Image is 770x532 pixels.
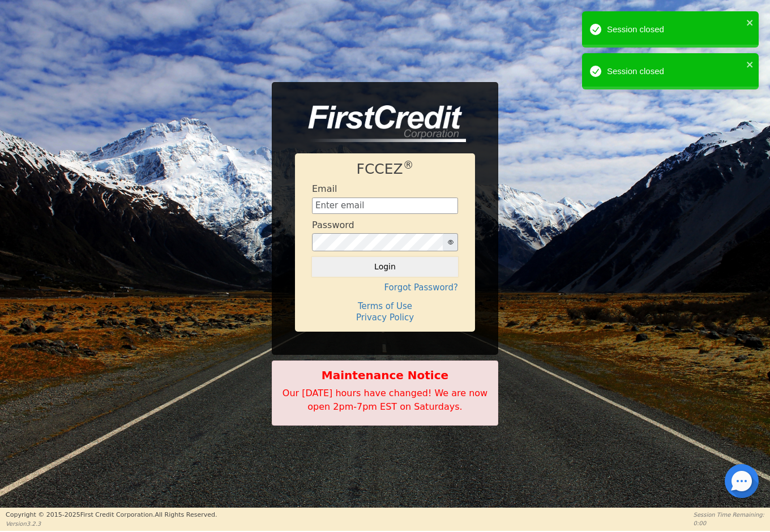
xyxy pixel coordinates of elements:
h4: Forgot Password? [312,282,458,293]
button: Login [312,257,458,276]
input: Enter email [312,198,458,214]
p: 0:00 [694,519,764,527]
h4: Email [312,183,337,194]
p: Session Time Remaining: [694,510,764,519]
button: close [746,58,754,71]
span: Our [DATE] hours have changed! We are now open 2pm-7pm EST on Saturdays. [283,388,487,412]
span: All Rights Reserved. [155,511,217,518]
div: Session closed [607,65,743,78]
p: Copyright © 2015- 2025 First Credit Corporation. [6,510,217,520]
div: Session closed [607,23,743,36]
b: Maintenance Notice [278,367,492,384]
h4: Privacy Policy [312,312,458,323]
p: Version 3.2.3 [6,520,217,528]
h1: FCCEZ [312,161,458,178]
button: close [746,16,754,29]
input: password [312,233,443,251]
sup: ® [403,159,414,171]
h4: Password [312,220,354,230]
h4: Terms of Use [312,301,458,311]
img: logo-CMu_cnol.png [295,105,466,143]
